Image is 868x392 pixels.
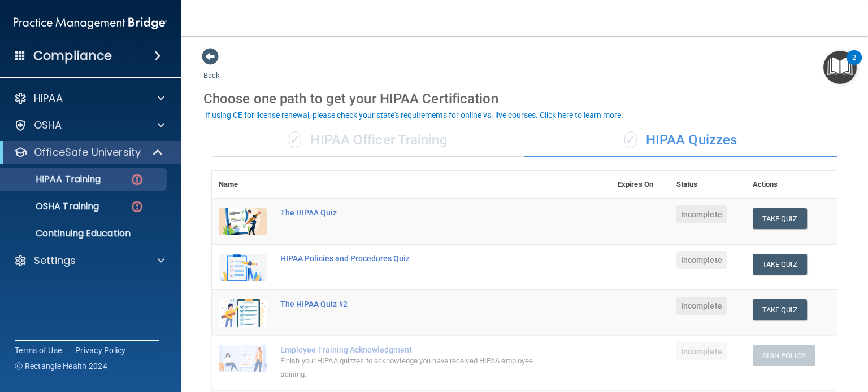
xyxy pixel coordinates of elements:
span: Incomplete [676,205,727,223]
th: Actions [746,171,837,199]
span: Ⓒ Rectangle Health 2024 [15,360,107,372]
button: Take Quiz [753,254,807,275]
th: Name [212,171,274,199]
div: If using CE for license renewal, please check your state's requirements for online vs. live cours... [205,111,623,119]
button: Sign Policy [753,345,815,366]
span: Incomplete [676,251,727,269]
span: ✓ [289,131,301,148]
p: OfficeSafe University [34,146,141,159]
span: ✓ [624,131,637,148]
p: OSHA Training [7,201,99,212]
span: Incomplete [676,297,727,315]
th: Expires On [611,171,670,199]
div: The HIPAA Quiz #2 [280,299,554,309]
p: OSHA [34,118,62,132]
a: OfficeSafe University [14,146,164,159]
button: Take Quiz [753,299,807,320]
span: Incomplete [676,342,727,360]
p: HIPAA [34,91,63,105]
a: Terms of Use [15,345,62,356]
a: HIPAA [14,91,164,105]
div: Finish your HIPAA quizzes to acknowledge you have received HIPAA employee training. [280,354,554,381]
a: Settings [14,254,164,267]
p: Settings [34,254,76,267]
p: HIPAA Training [7,174,101,185]
img: PMB logo [14,12,167,34]
div: Choose one path to get your HIPAA Certification [203,82,845,115]
div: HIPAA Officer Training [212,124,524,157]
div: The HIPAA Quiz [280,208,554,217]
button: If using CE for license renewal, please check your state's requirements for online vs. live cours... [203,109,625,121]
div: HIPAA Quizzes [524,124,837,157]
h4: Compliance [33,48,112,64]
img: danger-circle.6113f641.png [130,173,144,187]
div: HIPAA Policies and Procedures Quiz [280,254,554,263]
a: OSHA [14,118,164,132]
div: Employee Training Acknowledgment [280,345,554,354]
th: Status [670,171,746,199]
a: Privacy Policy [75,345,126,356]
button: Open Resource Center, 2 new notifications [823,51,857,84]
img: danger-circle.6113f641.png [130,200,144,214]
a: Back [203,58,220,80]
p: Continuing Education [7,228,162,239]
button: Take Quiz [753,208,807,229]
div: 2 [852,58,856,72]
